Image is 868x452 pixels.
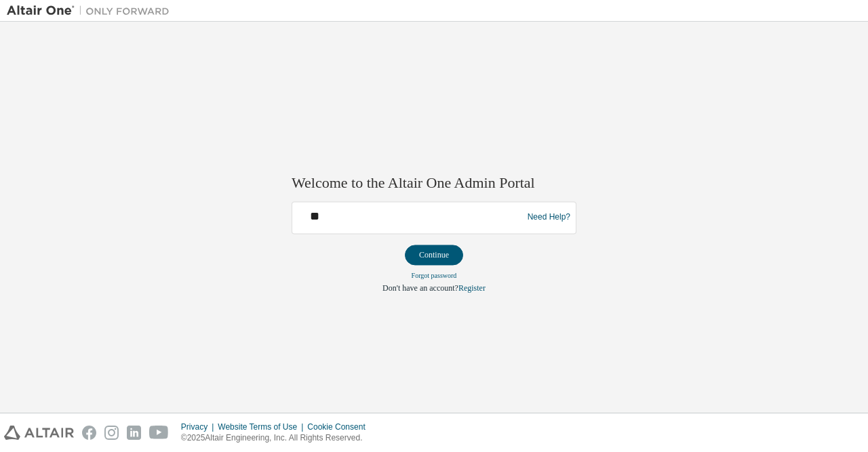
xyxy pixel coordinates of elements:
div: Website Terms of Use [218,422,307,432]
button: Continue [405,245,463,265]
img: altair_logo.svg [4,426,74,440]
img: youtube.svg [149,426,169,440]
img: Altair One [7,4,176,18]
h2: Welcome to the Altair One Admin Portal [292,174,576,193]
a: Need Help? [528,218,570,218]
div: Privacy [181,422,218,432]
a: Forgot password [412,272,457,279]
div: Cookie Consent [307,422,373,432]
img: linkedin.svg [127,426,141,440]
p: © 2025 Altair Engineering, Inc. All Rights Reserved. [181,432,374,444]
img: facebook.svg [82,426,96,440]
img: instagram.svg [104,426,119,440]
span: Don't have an account? [382,283,458,293]
a: Register [458,283,486,293]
